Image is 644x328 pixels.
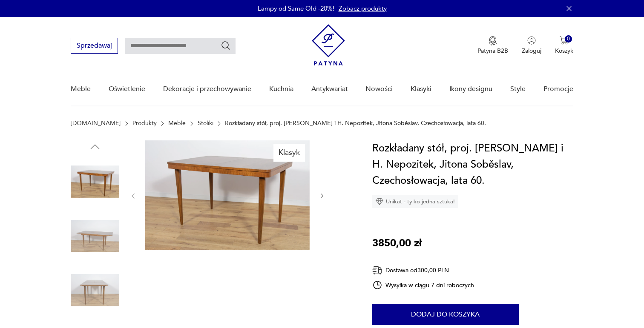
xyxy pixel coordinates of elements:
a: Antykwariat [311,73,348,106]
img: Zdjęcie produktu Rozkładany stół, proj. B. Landsman i H. Nepozitek, Jitona Soběslav, Czechosłowac... [145,140,310,250]
img: Patyna - sklep z meblami i dekoracjami vintage [312,24,345,66]
a: Klasyki [411,73,431,106]
img: Ikona dostawy [372,265,382,276]
p: Rozkładany stół, proj. [PERSON_NAME] i H. Nepozitek, Jitona Soběslav, Czechosłowacja, lata 60. [225,120,486,127]
a: Produkty [132,120,157,127]
a: Nowości [365,73,393,106]
button: Dodaj do koszyka [372,304,519,325]
p: Koszyk [555,47,573,55]
div: Unikat - tylko jedna sztuka! [372,195,458,208]
button: Szukaj [221,40,231,51]
a: Oświetlenie [109,73,145,106]
p: 3850,00 zł [372,235,422,251]
p: Patyna B2B [477,47,508,55]
a: Style [510,73,526,106]
a: Promocje [543,73,573,106]
a: Ikona medaluPatyna B2B [477,36,508,55]
button: Zaloguj [522,36,541,55]
a: Meble [168,120,186,127]
a: Ikony designu [449,73,492,106]
img: Zdjęcie produktu Rozkładany stół, proj. B. Landsman i H. Nepozitek, Jitona Soběslav, Czechosłowac... [71,157,119,206]
img: Ikona medalu [489,36,497,46]
a: Kuchnia [269,73,293,106]
div: Klasyk [273,144,305,162]
img: Ikonka użytkownika [527,36,536,45]
a: Dekoracje i przechowywanie [163,73,251,106]
button: 0Koszyk [555,36,573,55]
p: Lampy od Same Old -20%! [258,4,334,13]
img: Ikona diamentu [376,198,383,205]
img: Ikona koszyka [560,36,568,45]
div: Dostawa od 300,00 PLN [372,265,474,276]
button: Patyna B2B [477,36,508,55]
p: Zaloguj [522,47,541,55]
button: Sprzedawaj [71,38,118,54]
a: Meble [71,73,91,106]
div: 0 [565,35,572,43]
div: Wysyłka w ciągu 7 dni roboczych [372,280,474,290]
a: Sprzedawaj [71,43,118,49]
img: Zdjęcie produktu Rozkładany stół, proj. B. Landsman i H. Nepozitek, Jitona Soběslav, Czechosłowac... [71,266,119,314]
img: Zdjęcie produktu Rozkładany stół, proj. B. Landsman i H. Nepozitek, Jitona Soběslav, Czechosłowac... [71,212,119,260]
a: [DOMAIN_NAME] [71,120,121,127]
h1: Rozkładany stół, proj. [PERSON_NAME] i H. Nepozitek, Jitona Soběslav, Czechosłowacja, lata 60. [372,140,573,189]
a: Zobacz produkty [339,4,387,13]
a: Stoliki [198,120,213,127]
